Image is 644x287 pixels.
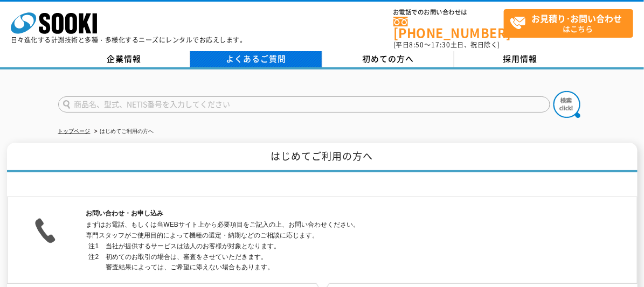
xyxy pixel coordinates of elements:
a: 採用情報 [454,51,586,67]
li: はじめてご利用の方へ [92,126,154,137]
dd: 初めてのお取引の場合は、審査をさせていただきます。 審査結果によっては、ご希望に添えない場合もあります。 [106,252,558,273]
span: お電話でのお問い合わせは [393,9,504,16]
img: btn_search.png [553,91,580,118]
span: 8:50 [410,40,425,50]
img: お問い合わせ・お申し込み [15,208,82,249]
a: [PHONE_NUMBER] [393,17,504,39]
p: まずはお電話、もしくは当WEBサイト上から必要項目をご記入の上、お問い合わせください。 専門スタッフがご使用目的によって機種の選定・納期などのご相談に応じます。 [86,219,558,242]
a: トップページ [58,128,91,134]
span: 17:30 [431,40,451,50]
a: 初めての方へ [322,51,454,67]
input: 商品名、型式、NETIS番号を入力してください [58,96,550,113]
dt: 注2 [89,252,99,262]
h2: お問い合わせ・お申し込み [86,208,558,219]
a: よくあるご質問 [190,51,322,67]
a: お見積り･お問い合わせはこちら [504,9,633,38]
p: 日々進化する計測技術と多種・多様化するニーズにレンタルでお応えします。 [11,37,247,43]
dd: 当社が提供するサービスは法人のお客様が対象となります。 [106,241,558,251]
h1: はじめてご利用の方へ [7,143,638,172]
span: はこちら [510,10,633,37]
a: 企業情報 [58,51,190,67]
span: 初めての方へ [362,53,414,65]
dt: 注1 [89,241,99,251]
span: (平日 ～ 土日、祝日除く) [393,40,500,50]
strong: お見積り･お問い合わせ [532,12,622,25]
